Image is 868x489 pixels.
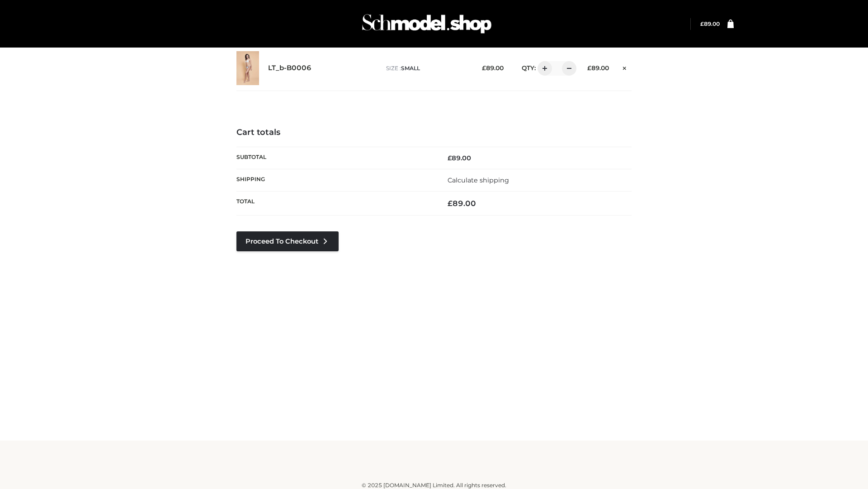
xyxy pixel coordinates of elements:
a: Calculate shipping [448,176,509,184]
bdi: 89.00 [448,154,471,162]
img: LT_b-B0006 - SMALL [236,51,259,85]
div: QTY: [513,61,573,76]
span: £ [700,20,704,27]
th: Subtotal [236,147,434,169]
bdi: 89.00 [587,64,609,72]
bdi: 89.00 [482,64,504,72]
img: Schmodel Admin 964 [359,6,495,42]
a: Proceed to Checkout [236,231,339,251]
span: £ [482,64,486,72]
bdi: 89.00 [448,199,476,208]
h4: Cart totals [236,128,632,138]
th: Shipping [236,169,434,191]
p: size : [386,64,468,72]
span: £ [448,154,452,162]
span: SMALL [401,65,420,72]
span: £ [587,64,591,72]
a: £89.00 [700,20,720,27]
a: Remove this item [618,61,632,73]
a: LT_b-B0006 [268,64,311,72]
bdi: 89.00 [700,20,720,27]
th: Total [236,192,434,216]
span: £ [448,199,453,208]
